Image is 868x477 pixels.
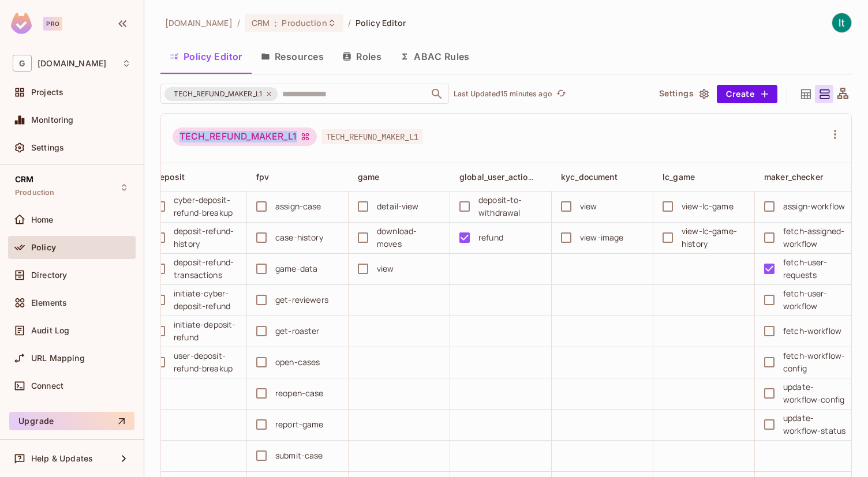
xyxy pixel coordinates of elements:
div: fetch-user-requests [783,256,847,281]
span: Policy [31,243,56,252]
li: / [237,17,240,28]
span: Help & Updates [31,454,93,463]
span: Audit Log [31,326,69,335]
span: Production [282,17,327,28]
button: refresh [555,87,568,101]
div: update-workflow-config [783,381,847,406]
span: maker_checker [764,172,823,182]
span: lc_game [663,172,695,182]
div: detail-view [377,200,419,213]
div: get-roaster [275,325,320,337]
span: refresh [556,88,566,100]
div: deposit-to-withdrawal [478,194,542,219]
button: Resources [252,42,333,71]
span: TECH_REFUND_MAKER_L1 [321,129,423,144]
span: Directory [31,271,67,280]
span: Settings [31,143,64,152]
div: view [377,262,394,275]
div: open-cases [275,356,320,369]
div: update-workflow-status [783,412,847,437]
button: Upgrade [9,412,134,430]
div: view-image [580,231,624,244]
li: / [348,17,351,28]
div: fetch-workflow [783,325,841,337]
span: Connect [31,381,63,390]
span: G [13,55,32,72]
div: initiate-deposit-refund [174,318,237,344]
button: Open [429,86,445,102]
div: TECH_REFUND_MAKER_L1 [164,87,278,101]
div: fetch-assigned-workflow [783,225,847,250]
span: : [274,18,278,28]
span: CRM [15,175,33,184]
span: CRM [252,17,270,28]
div: submit-case [275,449,323,462]
span: Elements [31,298,67,307]
div: assign-workflow [783,200,845,213]
p: Last Updated 15 minutes ago [454,89,552,99]
span: kyc_document [561,172,618,182]
button: Roles [333,42,391,71]
div: deposit-refund-history [174,225,237,250]
div: download-moves [377,225,440,250]
div: cyber-deposit-refund-breakup [174,194,237,219]
img: IT Tools [832,13,851,32]
div: initiate-cyber-deposit-refund [174,287,237,313]
span: Monitoring [31,115,74,125]
div: Pro [43,17,62,31]
button: Policy Editor [160,42,252,71]
span: Workspace: gameskraft.com [38,59,106,68]
button: ABAC Rules [391,42,479,71]
div: assign-case [275,200,321,213]
div: get-reviewers [275,294,328,306]
div: view [580,200,597,213]
div: fetch-workflow-config [783,350,847,375]
div: view-lc-game-history [682,225,745,250]
span: TECH_REFUND_MAKER_L1 [167,88,269,100]
div: report-game [275,418,324,431]
button: Create [717,85,777,103]
span: Production [15,188,55,197]
span: Home [31,215,54,224]
span: global_user_actions [459,171,537,182]
div: view-lc-game [682,200,734,213]
span: deposit [155,172,185,182]
span: the active workspace [165,17,233,28]
div: case-history [275,231,323,244]
span: Projects [31,88,63,97]
div: game-data [275,262,317,275]
div: reopen-case [275,387,324,400]
div: TECH_REFUND_MAKER_L1 [173,127,317,146]
div: user-deposit-refund-breakup [174,350,237,375]
button: Settings [654,85,712,103]
div: deposit-refund-transactions [174,256,237,281]
div: fetch-user-workflow [783,287,847,313]
span: Click to refresh data [552,87,568,101]
img: SReyMgAAAABJRU5ErkJggg== [11,13,32,34]
span: fpv [256,172,269,182]
span: game [358,172,380,182]
span: URL Mapping [31,354,85,363]
div: refund [478,231,503,244]
span: Policy Editor [356,17,406,28]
